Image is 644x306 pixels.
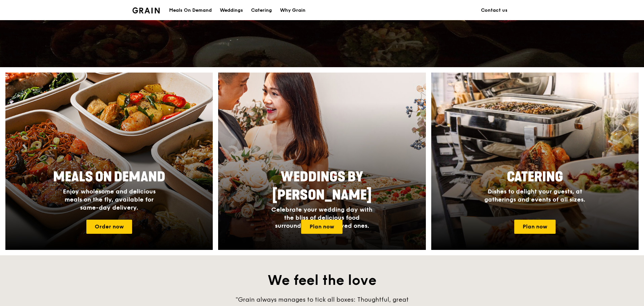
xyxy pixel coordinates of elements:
a: Meals On DemandEnjoy wholesome and delicious meals on the fly, available for same-day delivery.Or... [5,73,213,250]
div: Meals On Demand [169,0,212,20]
img: meals-on-demand-card.d2b6f6db.png [5,73,213,250]
span: Meals On Demand [53,169,165,185]
a: Contact us [477,0,512,20]
a: Catering [247,0,276,20]
span: Enjoy wholesome and delicious meals on the fly, available for same-day delivery. [63,188,156,211]
div: Why Grain [280,0,306,20]
a: Weddings [216,0,247,20]
a: CateringDishes to delight your guests, at gatherings and events of all sizes.Plan now [431,73,639,250]
a: Plan now [514,220,556,234]
a: Why Grain [276,0,310,20]
a: Order now [86,220,132,234]
span: Dishes to delight your guests, at gatherings and events of all sizes. [484,188,585,203]
span: Celebrate your wedding day with the bliss of delicious food surrounded by your loved ones. [271,206,372,229]
span: Catering [507,169,563,185]
div: Weddings [220,0,243,20]
a: Plan now [301,220,343,234]
img: catering-card.e1cfaf3e.jpg [431,73,639,250]
a: Weddings by [PERSON_NAME]Celebrate your wedding day with the bliss of delicious food surrounded b... [218,73,426,250]
img: Grain [132,7,160,13]
span: Weddings by [PERSON_NAME] [272,169,372,203]
div: Catering [251,0,272,20]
